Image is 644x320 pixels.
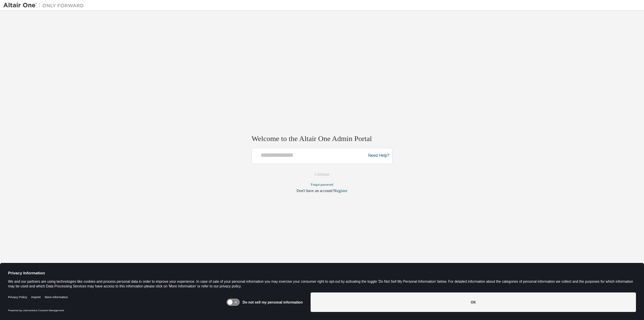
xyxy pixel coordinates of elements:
[252,134,392,144] h2: Welcome to the Altair One Admin Portal
[311,183,333,186] a: Forgot password
[334,188,347,193] a: Register
[297,188,334,193] span: Don't have an account?
[3,2,87,9] img: Altair One
[368,156,389,156] a: Need Help?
